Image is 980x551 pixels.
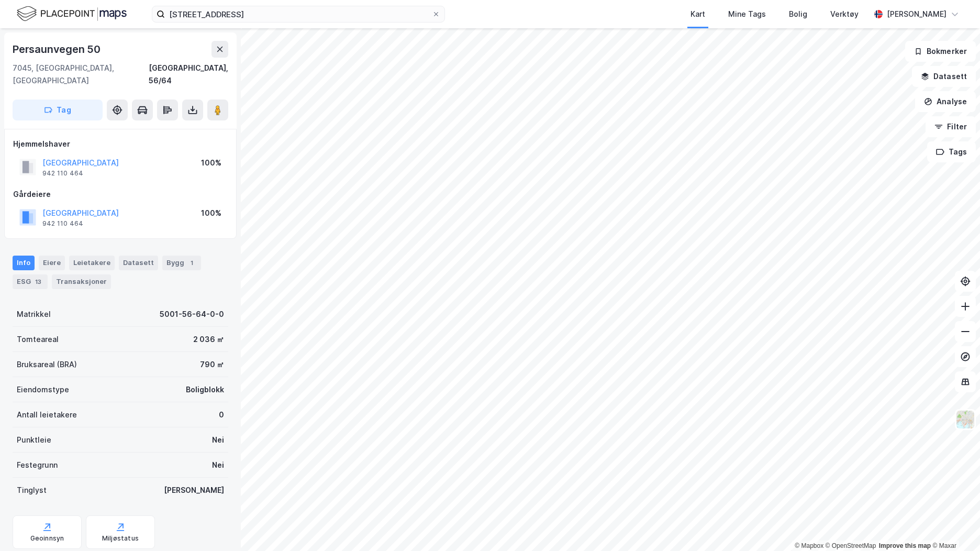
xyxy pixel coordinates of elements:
div: Tinglyst [17,484,47,497]
div: Datasett [119,256,158,270]
div: Geoinnsyn [30,534,64,543]
div: Hjemmelshaver [13,138,228,150]
button: Bokmerker [905,41,976,62]
div: Tomteareal [17,333,59,346]
div: 13 [33,277,43,287]
div: Antall leietakere [17,409,77,421]
div: Bygg [162,256,201,270]
div: 790 ㎡ [200,358,224,371]
div: Kart [691,8,705,20]
div: Verktøy [830,8,859,20]
div: 1 [186,258,197,268]
a: Mapbox [795,542,823,549]
div: 942 110 464 [42,219,83,228]
div: 5001-56-64-0-0 [160,308,224,321]
div: Transaksjoner [52,274,111,289]
div: Leietakere [69,256,115,270]
div: [GEOGRAPHIC_DATA], 56/64 [149,62,228,87]
div: Eiere [39,256,65,270]
div: Info [13,256,35,270]
div: 2 036 ㎡ [193,333,224,346]
div: Punktleie [17,434,51,446]
button: Analyse [915,91,976,112]
div: 100% [201,207,221,219]
button: Tag [13,100,103,120]
button: Filter [926,116,976,137]
button: Tags [927,141,976,162]
div: Boligblokk [186,383,224,396]
img: logo.f888ab2527a4732fd821a326f86c7f29.svg [17,5,127,23]
div: ESG [13,274,48,289]
button: Datasett [912,66,976,87]
div: Bolig [789,8,807,20]
input: Søk på adresse, matrikkel, gårdeiere, leietakere eller personer [165,6,432,22]
div: 100% [201,157,221,169]
div: Kontrollprogram for chat [928,501,980,551]
div: Gårdeiere [13,188,228,201]
a: Improve this map [879,542,931,549]
div: 0 [219,409,224,421]
div: Persaunvegen 50 [13,41,103,58]
img: Z [955,410,975,429]
div: Mine Tags [728,8,766,20]
a: OpenStreetMap [826,542,876,549]
div: Nei [212,434,224,446]
div: Bruksareal (BRA) [17,358,77,371]
div: [PERSON_NAME] [164,484,224,497]
iframe: Chat Widget [928,501,980,551]
div: Festegrunn [17,459,58,471]
div: Eiendomstype [17,383,69,396]
div: Miljøstatus [102,534,139,543]
div: Nei [212,459,224,471]
div: 942 110 464 [42,169,83,178]
div: [PERSON_NAME] [887,8,946,20]
div: Matrikkel [17,308,51,321]
div: 7045, [GEOGRAPHIC_DATA], [GEOGRAPHIC_DATA] [13,62,149,87]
